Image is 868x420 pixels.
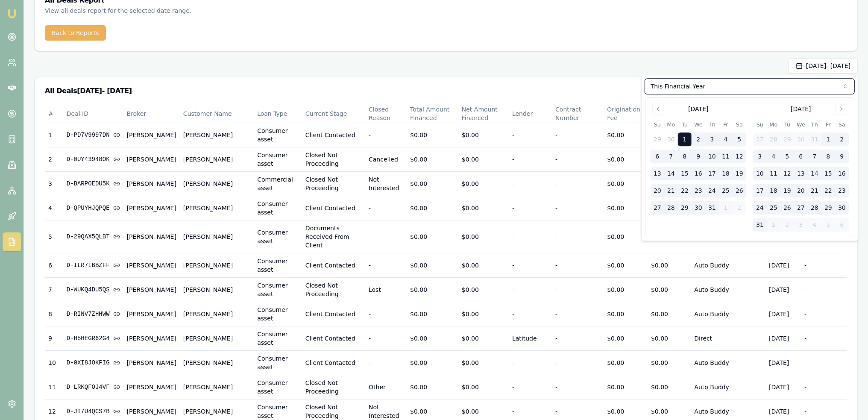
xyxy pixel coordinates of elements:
[719,184,733,197] button: 25
[780,167,794,180] button: 12
[767,167,780,180] button: 11
[407,351,458,375] td: $0.00
[254,302,302,326] td: Consumer asset
[45,123,63,147] td: 1
[733,184,746,197] button: 26
[664,201,678,214] button: 28
[458,278,509,302] td: $0.00
[509,351,552,375] td: -
[780,184,794,197] button: 19
[407,278,458,302] td: $0.00
[509,123,552,147] td: -
[254,375,302,399] td: Consumer asset
[365,105,407,123] th: Closed Reason
[688,105,708,113] div: [DATE]
[123,351,180,375] td: [PERSON_NAME]
[604,302,648,326] td: $0.00
[604,123,648,147] td: $0.00
[835,150,849,163] button: 9
[365,147,407,172] td: Cancelled
[801,278,847,302] td: -
[678,132,692,146] button: 1
[767,120,780,129] th: Monday
[664,167,678,180] button: 14
[691,278,765,302] td: Auto Buddy
[648,253,691,278] td: $0.00
[719,120,733,129] th: Friday
[302,278,365,302] td: Closed Not Proceeding
[552,196,604,220] td: -
[407,375,458,399] td: $0.00
[808,218,821,232] button: 4
[835,218,849,232] button: 6
[733,167,746,180] button: 19
[407,302,458,326] td: $0.00
[509,326,552,351] td: Latitude
[604,147,648,172] td: $0.00
[780,132,794,146] button: 29
[664,132,678,146] button: 30
[835,167,849,180] button: 16
[67,155,120,164] a: D-0UY43948OK
[509,278,552,302] td: -
[458,172,509,196] td: $0.00
[509,105,552,123] th: Lender
[45,147,63,172] td: 2
[180,147,254,172] td: [PERSON_NAME]
[691,302,765,326] td: Auto Buddy
[753,218,767,232] button: 31
[302,172,365,196] td: Closed Not Proceeding
[365,278,407,302] td: Lost
[651,150,664,163] button: 6
[407,326,458,351] td: $0.00
[254,172,302,196] td: Commercial asset
[254,253,302,278] td: Consumer asset
[509,302,552,326] td: -
[705,201,719,214] button: 31
[753,201,767,214] button: 24
[821,218,835,232] button: 5
[767,132,780,146] button: 28
[123,105,180,123] th: Broker
[180,105,254,123] th: Customer Name
[808,120,821,129] th: Thursday
[678,120,692,129] th: Tuesday
[45,25,106,41] button: Back to Reports
[45,196,63,220] td: 4
[808,132,821,146] button: 31
[67,383,120,391] a: D-LRKQFOJ4VF
[458,105,509,123] th: Net Amount Financed
[791,105,811,113] div: [DATE]
[678,184,692,197] button: 22
[123,278,180,302] td: [PERSON_NAME]
[180,375,254,399] td: [PERSON_NAME]
[7,9,17,19] img: emu-icon-u.png
[254,105,302,123] th: Loan Type
[692,201,705,214] button: 30
[407,123,458,147] td: $0.00
[458,123,509,147] td: $0.00
[67,232,120,241] a: D-29QAX5QLBT
[365,172,407,196] td: Not Interested
[678,201,692,214] button: 29
[835,103,847,115] button: Go to next month
[407,105,458,123] th: Total Amount Financed
[651,167,664,180] button: 13
[509,375,552,399] td: -
[691,375,765,399] td: Auto Buddy
[123,375,180,399] td: [PERSON_NAME]
[821,150,835,163] button: 8
[365,375,407,399] td: Other
[719,201,733,214] button: 1
[765,375,801,399] td: [DATE]
[365,326,407,351] td: -
[458,253,509,278] td: $0.00
[67,334,120,343] a: D-H5HEGR62G4
[254,123,302,147] td: Consumer asset
[765,351,801,375] td: [DATE]
[780,201,794,214] button: 26
[604,220,648,253] td: $0.00
[604,172,648,196] td: $0.00
[552,172,604,196] td: -
[705,150,719,163] button: 10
